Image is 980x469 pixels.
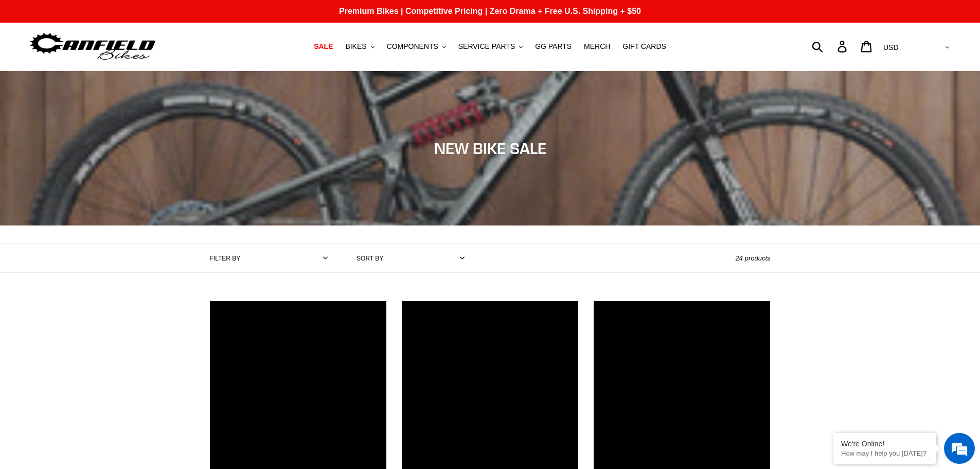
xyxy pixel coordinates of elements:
input: Search [817,35,844,58]
label: Filter by [210,254,241,263]
div: We're Online! [841,440,929,448]
span: GIFT CARDS [622,42,666,51]
span: 24 products [736,254,771,262]
a: GG PARTS [530,40,577,54]
p: How may I help you today? [841,449,929,457]
span: GG PARTS [535,42,572,51]
button: SERVICE PARTS [453,40,528,54]
label: Sort by [357,254,383,263]
span: SALE [314,42,333,51]
span: COMPONENTS [387,42,438,51]
span: MERCH [584,42,610,51]
img: Canfield Bikes [28,30,157,63]
span: SERVICE PARTS [458,42,515,51]
span: BIKES [345,42,366,51]
button: BIKES [340,40,379,54]
span: NEW BIKE SALE [434,139,546,158]
a: SALE [309,40,338,54]
a: GIFT CARDS [617,40,671,54]
button: COMPONENTS [382,40,451,54]
a: MERCH [579,40,615,54]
